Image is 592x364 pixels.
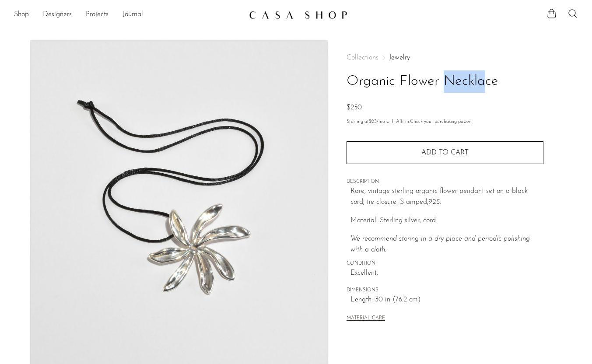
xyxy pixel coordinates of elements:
[43,9,72,21] a: Designers
[347,260,543,268] span: CONDITION
[86,9,109,21] a: Projects
[350,268,543,279] span: Excellent.
[389,54,410,61] a: Jewelry
[347,54,543,61] nav: Breadcrumbs
[421,149,469,156] span: Add to cart
[410,119,470,124] a: Check your purchasing power - Learn more about Affirm Financing (opens in modal)
[347,70,543,93] h1: Organic Flower Necklace
[14,7,242,22] nav: Desktop navigation
[350,294,543,306] span: Length: 30 in (76.2 cm)
[347,178,543,186] span: DESCRIPTION
[347,315,385,322] button: MATERIAL CARE
[347,141,543,164] button: Add to cart
[347,104,362,111] span: $250
[347,118,543,126] p: Starting at /mo with Affirm.
[347,54,378,61] span: Collections
[350,215,543,227] p: Material: Sterling silver, cord.
[369,119,377,124] span: $23
[347,287,543,294] span: DIMENSIONS
[350,235,530,254] i: We recommend storing in a dry place and periodic polishing with a cloth.
[123,9,143,21] a: Journal
[428,199,441,206] em: 925.
[350,186,543,208] p: Rare, vintage sterling organic flower pendant set on a black cord, tie closure. Stamped,
[14,9,29,21] a: Shop
[14,7,242,22] ul: NEW HEADER MENU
